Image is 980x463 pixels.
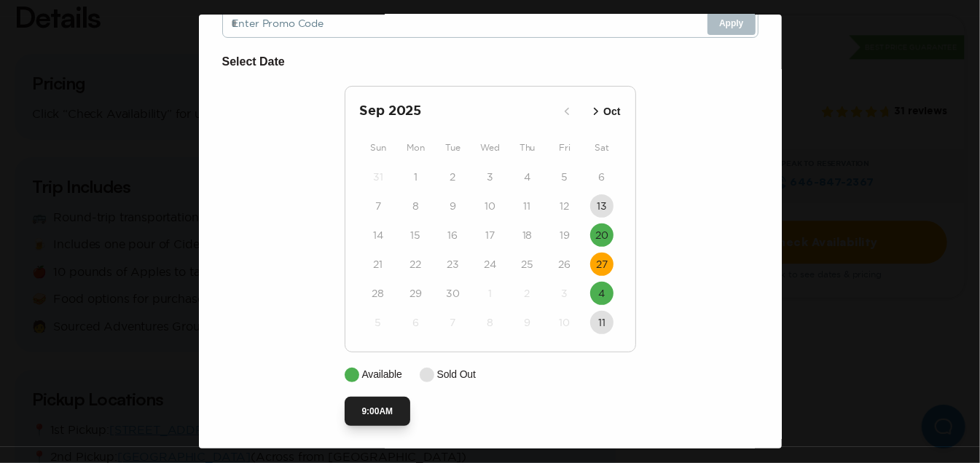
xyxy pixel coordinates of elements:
button: 16 [441,223,464,247]
button: Oct [584,100,624,124]
time: 6 [598,170,605,184]
button: 9 [441,194,464,218]
button: 22 [404,253,427,276]
button: 18 [516,223,539,247]
div: Tue [434,139,471,157]
div: Mon [397,139,434,157]
button: 12 [553,194,576,218]
button: 1 [478,282,501,305]
time: 31 [373,170,383,184]
button: 28 [366,282,390,305]
button: 5 [553,165,576,189]
time: 1 [488,286,492,301]
time: 18 [522,228,533,242]
button: 10 [553,311,576,334]
button: 1 [404,165,427,189]
time: 25 [521,257,533,272]
time: 19 [560,228,570,242]
button: 27 [590,253,614,276]
button: 2 [441,165,464,189]
time: 10 [559,315,570,330]
button: 3 [478,165,501,189]
button: 5 [366,311,390,334]
button: 9:00AM [345,397,411,426]
time: 27 [596,257,608,272]
div: Thu [509,139,546,157]
button: 7 [441,311,464,334]
time: 9 [524,315,530,330]
button: 6 [590,165,614,189]
time: 6 [412,315,419,330]
time: 20 [595,228,608,242]
h6: Select Date [222,52,758,71]
time: 22 [409,257,421,272]
time: 29 [409,286,422,301]
button: 14 [366,223,390,247]
button: 29 [404,282,427,305]
time: 24 [484,257,496,272]
time: 16 [447,228,458,242]
button: 30 [441,282,464,305]
p: Oct [603,104,620,119]
time: 11 [524,199,531,213]
button: 17 [478,223,501,247]
time: 26 [558,257,571,272]
time: 8 [412,199,419,213]
button: 21 [366,253,390,276]
time: 4 [524,170,530,184]
time: 2 [525,286,530,301]
div: Fri [546,139,583,157]
time: 21 [374,257,383,272]
div: Sat [583,139,620,157]
button: 4 [516,165,539,189]
button: 8 [404,194,427,218]
button: 31 [366,165,390,189]
h2: Sep 2025 [360,101,556,122]
button: 7 [366,194,390,218]
time: 3 [487,170,493,184]
time: 11 [598,315,605,330]
button: 24 [478,253,501,276]
time: 2 [450,170,455,184]
button: 10 [478,194,501,218]
time: 28 [372,286,385,301]
div: Wed [471,139,509,157]
button: 8 [478,311,501,334]
time: 5 [375,315,382,330]
time: 1 [414,170,418,184]
time: 14 [373,228,383,242]
button: 6 [404,311,427,334]
time: 30 [446,286,460,301]
p: Available [362,367,402,382]
time: 13 [597,199,607,213]
time: 4 [598,286,605,301]
button: 15 [404,223,427,247]
time: 8 [487,315,493,330]
time: 7 [375,199,381,213]
time: 12 [560,199,569,213]
button: 11 [516,194,539,218]
time: 9 [450,199,456,213]
time: 17 [485,228,495,242]
time: 3 [561,286,568,301]
p: Sold Out [437,367,476,382]
button: 3 [553,282,576,305]
button: 23 [441,253,464,276]
button: 9 [516,311,539,334]
time: 23 [447,257,459,272]
button: 13 [590,194,614,218]
button: 2 [516,282,539,305]
time: 5 [561,170,568,184]
button: 4 [590,282,614,305]
time: 15 [410,228,420,242]
div: Sun [360,139,397,157]
button: 19 [553,223,576,247]
time: 10 [485,199,495,213]
time: 7 [450,315,455,330]
button: 26 [553,253,576,276]
button: 25 [516,253,539,276]
button: 11 [590,311,614,334]
button: 20 [590,223,614,247]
